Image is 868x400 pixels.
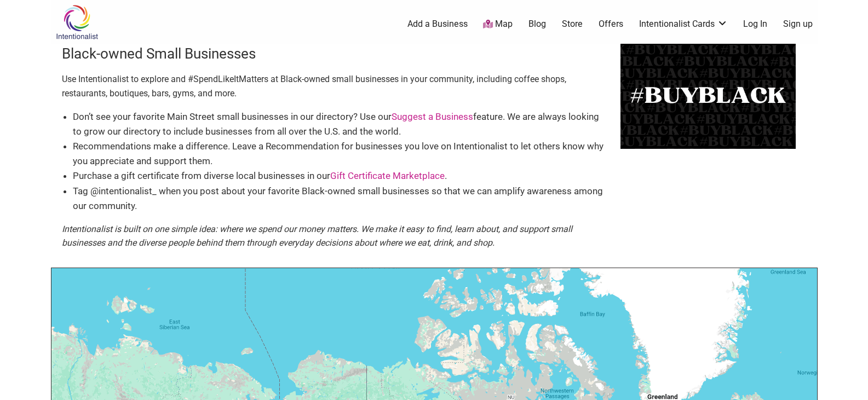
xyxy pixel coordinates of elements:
[620,44,796,149] img: BuyBlack-500x300-1.png
[392,111,473,122] a: Suggest a Business
[599,18,623,30] a: Offers
[528,18,546,30] a: Blog
[51,4,103,40] img: Intentionalist
[483,18,513,31] a: Map
[62,72,610,100] p: Use Intentionalist to explore and #SpendLikeItMatters at Black-owned small businesses in your com...
[330,170,445,181] a: Gift Certificate Marketplace
[73,109,610,139] li: Don’t see your favorite Main Street small businesses in our directory? Use our feature. We are al...
[783,18,813,30] a: Sign up
[73,139,610,169] li: Recommendations make a difference. Leave a Recommendation for businesses you love on Intentionali...
[743,18,767,30] a: Log In
[407,18,468,30] a: Add a Business
[639,18,728,30] a: Intentionalist Cards
[62,224,572,248] em: Intentionalist is built on one simple idea: where we spend our money matters. We make it easy to ...
[73,169,610,183] li: Purchase a gift certificate from diverse local businesses in our .
[562,18,583,30] a: Store
[62,44,610,63] h3: Black-owned Small Businesses
[73,184,610,213] li: Tag @intentionalist_ when you post about your favorite Black-owned small businesses so that we ca...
